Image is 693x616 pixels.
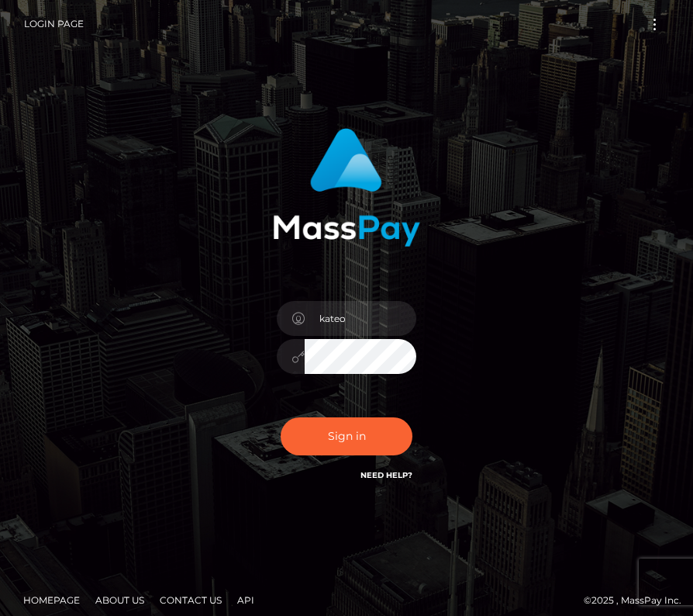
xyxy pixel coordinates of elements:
div: © 2025 , MassPay Inc. [12,592,681,609]
a: API [231,588,260,612]
a: Contact Us [153,588,228,612]
a: Login Page [24,8,84,40]
button: Sign in [281,417,412,455]
input: Username... [305,301,416,336]
a: About Us [89,588,150,612]
a: Homepage [17,588,86,612]
button: Toggle navigation [640,14,669,35]
img: MassPay Login [273,128,420,247]
a: Need Help? [360,470,412,480]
